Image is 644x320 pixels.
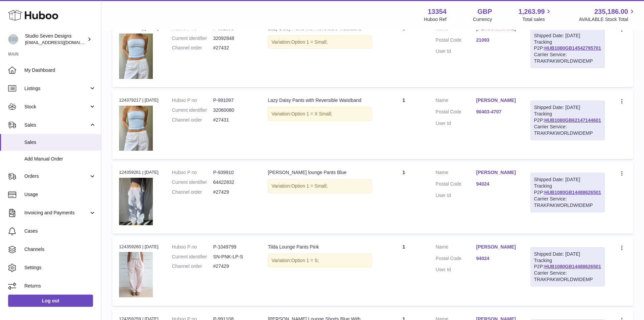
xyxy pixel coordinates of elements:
strong: GBP [477,7,492,16]
span: AVAILABLE Stock Total [579,16,636,23]
span: Option 1 = S; [291,258,319,263]
span: Option 1 = Small; [291,39,328,45]
a: HUB1080GB14488626501 [544,190,601,195]
a: Log out [8,295,93,307]
dt: Name [436,97,476,105]
span: Listings [24,85,89,92]
dd: 32060080 [213,107,254,113]
dt: Channel order [172,263,213,270]
span: [EMAIL_ADDRESS][DOMAIN_NAME] [25,40,99,45]
a: 1,263.99 Total sales [519,7,553,23]
span: Add Manual Order [24,156,96,162]
dt: User Id [436,266,476,273]
dt: Current identifier [172,107,213,113]
img: F9B70C03-3D69-42B0-BD0F-75A7B24DF086_1_105_c.jpg [119,106,153,151]
div: Carrier Service: TRAKPAKWORLDWIDEMP [534,270,601,283]
img: contact.studiosevendesigns@gmail.com [8,34,18,44]
div: Tracking P2P: [530,101,605,140]
span: Invoicing and Payments [24,210,89,216]
img: image_b890177a-90e2-4ed8-babe-fcf072ec998f.heic [119,178,153,225]
dt: User Id [436,48,476,55]
span: Cases [24,228,96,234]
span: Total sales [522,16,552,23]
dt: User Id [436,192,476,199]
span: Stock [24,104,89,110]
a: 90403-4707 [476,109,517,115]
div: 124359261 | [DATE] [119,169,159,175]
td: 1 [379,90,429,159]
div: 124379217 | [DATE] [119,97,159,103]
span: Channels [24,246,96,253]
dd: #27432 [213,45,254,51]
div: Lazy Daisy Pants with Reversible Waistband [268,97,372,104]
span: Sales [24,122,89,128]
div: Variation: [268,179,372,193]
span: Orders [24,173,89,179]
span: Usage [24,191,96,198]
dd: 32092848 [213,35,254,42]
a: HUB1080GB14542795701 [544,45,601,51]
div: Carrier Service: TRAKPAKWORLDWIDEMP [534,51,601,64]
span: Returns [24,283,96,289]
div: Tracking P2P: [530,29,605,68]
dt: Current identifier [172,179,213,186]
span: Sales [24,139,96,146]
span: 235,186.00 [594,7,628,16]
dt: Current identifier [172,35,213,42]
span: 1,263.99 [519,7,545,16]
div: Variation: [268,35,372,49]
span: My Dashboard [24,67,96,73]
div: Variation: [268,107,372,121]
dd: SN-PNK-LP-S [213,254,254,260]
div: Tilda Lounge Pants Pink [268,244,372,250]
dt: Channel order [172,45,213,51]
a: [PERSON_NAME] [476,169,517,176]
a: HUB1080GB62147144601 [544,118,601,123]
span: Option 1 = Small; [291,183,328,189]
dd: #27429 [213,189,254,195]
dt: Huboo P no [172,244,213,250]
div: Huboo Ref [424,16,447,23]
div: Shipped Date: [DATE] [534,176,601,183]
dd: P-991097 [213,97,254,104]
dt: Channel order [172,117,213,123]
a: [PERSON_NAME] [476,244,517,250]
dt: Postal Code [436,181,476,189]
dd: P-939910 [213,169,254,176]
dt: Postal Code [436,37,476,45]
dt: Postal Code [436,109,476,117]
div: Studio Seven Designs [25,33,86,46]
div: Shipped Date: [DATE] [534,251,601,257]
div: Shipped Date: [DATE] [534,33,601,39]
a: 94024 [476,181,517,187]
div: Tracking P2P: [530,173,605,212]
span: Settings [24,264,96,271]
div: Carrier Service: TRAKPAKWORLDWIDEMP [534,124,601,136]
a: [PERSON_NAME] [476,97,517,104]
div: 124359260 | [DATE] [119,244,159,250]
dt: User Id [436,120,476,127]
dd: #27429 [213,263,254,270]
a: HUB1080GB14488626501 [544,264,601,269]
dt: Postal Code [436,255,476,263]
dt: Current identifier [172,254,213,260]
dt: Huboo P no [172,97,213,104]
dd: #27431 [213,117,254,123]
dt: Channel order [172,189,213,195]
a: 21093 [476,37,517,43]
img: F9B70C03-3D69-42B0-BD0F-75A7B24DF086_1_105_c.jpg [119,34,153,79]
td: 1 [379,237,429,306]
span: Option 1 = X Small; [291,111,332,116]
td: 1 [379,19,429,87]
dt: Name [436,244,476,252]
dd: 64422832 [213,179,254,186]
dd: P-1049799 [213,244,254,250]
td: 1 [379,163,429,233]
div: Shipped Date: [DATE] [534,104,601,111]
dt: Name [436,169,476,177]
a: 94024 [476,255,517,262]
div: Tracking P2P: [530,247,605,286]
strong: 13354 [428,7,447,16]
div: Carrier Service: TRAKPAKWORLDWIDEMP [534,196,601,209]
div: Variation: [268,254,372,268]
